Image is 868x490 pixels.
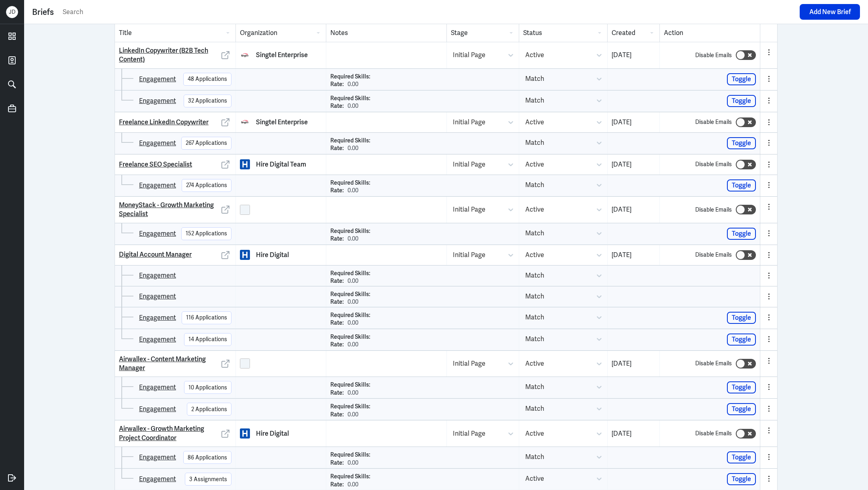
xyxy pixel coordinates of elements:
[119,424,219,443] a: Airwallex - Growth Marketing Project Coordinator
[330,227,370,235] p: Required Skills:
[256,429,289,439] p: Hire Digital
[330,290,370,299] p: Required Skills:
[727,95,756,107] button: Toggle
[727,403,756,415] button: Toggle
[139,404,176,414] a: Engagement
[348,411,358,419] p: 0.00
[330,144,344,152] p: Rate:
[330,311,370,319] p: Required Skills:
[326,24,446,42] div: Notes
[330,187,344,195] p: Rate:
[446,24,519,42] div: Stage
[139,138,176,148] a: Engagement
[727,334,756,346] button: Toggle
[139,335,176,344] a: Engagement
[256,50,308,60] p: Singtel Enterprise
[330,73,370,81] p: Required Skills:
[727,473,756,485] button: Toggle
[32,6,54,18] div: Briefs
[330,319,344,327] p: Rate:
[189,475,227,484] div: 3 Assignments
[348,481,358,489] p: 0.00
[188,97,227,105] div: 32 Applications
[695,206,732,214] label: Disable Emails
[607,24,659,42] div: Created
[139,474,176,484] a: Engagement
[240,117,250,127] img: Singtel Enterprise
[119,355,219,373] a: Airwallex - Content Marketing Manager
[240,428,250,439] img: Hire Digital
[348,459,358,467] p: 0.00
[727,179,756,191] button: Toggle
[330,481,344,489] p: Rate:
[348,144,358,152] p: 0.00
[115,24,235,42] div: Title
[330,381,370,389] p: Required Skills:
[348,277,358,285] p: 0.00
[256,160,306,169] p: Hire Digital Team
[119,46,219,64] a: LinkedIn Copywriter (B2B Tech Content)
[727,312,756,324] button: Toggle
[330,102,344,110] p: Rate:
[330,473,370,481] p: Required Skills:
[727,228,756,240] button: Toggle
[256,117,308,127] p: Singtel Enterprise
[139,453,176,462] a: Engagement
[119,250,192,259] a: Digital Account Manager
[139,229,176,239] a: Engagement
[348,80,358,89] p: 0.00
[659,24,760,42] div: Action
[330,270,370,278] p: Required Skills:
[139,181,176,190] a: Engagement
[139,74,176,84] a: Engagement
[240,50,250,60] img: Singtel Enterprise
[330,95,370,103] p: Required Skills:
[330,389,344,397] p: Rate:
[240,250,250,260] img: Hire Digital
[191,405,227,414] div: 2 Applications
[119,118,209,127] a: Freelance LinkedIn Copywriter
[188,383,227,392] div: 10 Applications
[62,6,796,18] input: Search
[727,451,756,463] button: Toggle
[727,381,756,393] button: Toggle
[6,6,18,18] div: J D
[695,51,732,60] label: Disable Emails
[348,319,358,327] p: 0.00
[188,75,227,83] div: 48 Applications
[695,118,732,126] label: Disable Emails
[612,429,655,439] p: [DATE]
[348,187,358,195] p: 0.00
[695,359,732,368] label: Disable Emails
[119,201,219,219] a: MoneyStack - Growth Marketing Specialist
[330,341,344,349] p: Rate:
[240,159,250,169] img: Hire Digital Team
[119,160,192,169] a: Freelance SEO Specialist
[186,181,227,189] div: 274 Applications
[695,429,732,438] label: Disable Emails
[727,73,756,85] button: Toggle
[330,411,344,419] p: Rate:
[348,389,358,397] p: 0.00
[612,117,655,127] p: [DATE]
[139,271,176,280] a: Engagement
[330,298,344,306] p: Rate:
[186,229,227,238] div: 152 Applications
[139,96,176,106] a: Engagement
[256,250,289,260] p: Hire Digital
[330,403,370,411] p: Required Skills:
[695,251,732,259] label: Disable Emails
[612,250,655,260] p: [DATE]
[330,333,370,341] p: Required Skills:
[348,235,358,243] p: 0.00
[695,160,732,169] label: Disable Emails
[330,459,344,467] p: Rate:
[612,160,655,169] p: [DATE]
[186,313,227,322] div: 116 Applications
[348,298,358,306] p: 0.00
[348,341,358,349] p: 0.00
[235,24,326,42] div: Organization
[330,80,344,89] p: Rate:
[519,24,607,42] div: Status
[330,451,370,459] p: Required Skills:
